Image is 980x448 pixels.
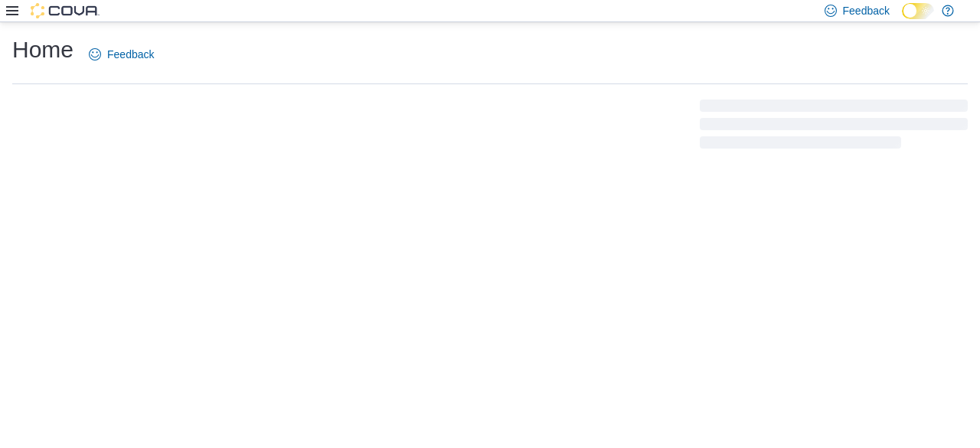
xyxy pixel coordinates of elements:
[12,34,73,65] h1: Home
[31,3,100,18] img: Cova
[843,3,890,18] span: Feedback
[83,39,160,70] a: Feedback
[107,47,154,62] span: Feedback
[902,19,903,20] span: Dark Mode
[902,3,934,19] input: Dark Mode
[700,103,968,152] span: Loading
